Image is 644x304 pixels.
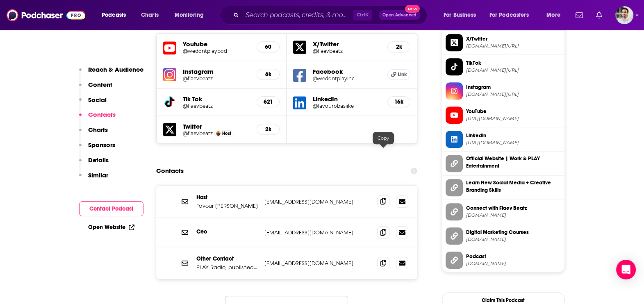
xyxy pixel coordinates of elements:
p: Charts [88,126,108,134]
span: For Podcasters [489,9,529,21]
a: Connect with Flaev Beatz[DOMAIN_NAME] [446,203,561,220]
p: Social [88,96,107,104]
button: Show profile menu [615,6,633,24]
span: Host [222,131,231,136]
span: Podcast [466,253,561,260]
h5: LinkedIn [313,95,381,103]
button: Content [79,81,112,96]
p: Favour [PERSON_NAME] [196,202,258,209]
button: open menu [541,9,571,22]
span: wedontplaypodcast.com [466,261,561,267]
a: @flaevbeatz [183,130,213,136]
h5: 6k [264,71,273,78]
button: Reach & Audience [79,66,143,81]
a: @flaevbeatz [183,103,250,109]
span: Open Advanced [382,13,416,17]
a: Digital Marketing Courses[DOMAIN_NAME] [446,227,561,245]
div: Open Intercom Messenger [616,260,636,279]
a: Link [387,69,410,80]
button: Details [79,156,109,171]
p: Reach & Audience [88,66,143,73]
a: Charts [136,9,164,22]
p: Other Contact [196,255,258,262]
p: Details [88,156,109,164]
button: Charts [79,126,108,141]
span: workandplayentertainment.thinkific.com [466,195,561,195]
button: Contacts [79,111,116,126]
button: Open AdvancedNew [379,10,420,20]
button: open menu [169,9,214,22]
span: tiktok.com/@flaevbeatz [466,67,561,73]
a: @flaevbeatz [183,75,250,82]
button: open menu [438,9,486,22]
span: linktr.ee [466,212,561,218]
span: For Business [444,9,476,21]
p: Ceo [196,228,258,235]
a: TikTok[DOMAIN_NAME][URL] [446,58,561,75]
input: Search podcasts, credits, & more... [242,9,353,22]
span: Digital Marketing Courses [466,229,561,236]
img: Podchaser - Follow, Share and Rate Podcasts [7,7,85,23]
h5: Facebook [313,68,381,75]
span: Connect with Flaev Beatz [466,204,561,212]
span: Instagram [466,84,561,91]
button: Contact Podcast [79,201,143,216]
span: New [405,5,420,13]
span: https://www.linkedin.com/in/favourobasiike [466,140,561,146]
h5: @wedontplayinc [313,75,381,82]
img: iconImage [163,68,176,81]
a: YouTube[URL][DOMAIN_NAME] [446,107,561,124]
p: Content [88,81,112,88]
span: Charts [141,9,159,21]
button: open menu [484,9,541,22]
span: Linkedin [466,132,561,139]
h5: Instagram [183,68,250,75]
span: More [546,9,560,21]
a: Learn New Social Media + Creative Branding Skills[DOMAIN_NAME] [446,179,561,196]
span: https://www.youtube.com/@wedontplaypod [466,116,561,122]
h5: 16k [394,98,403,105]
div: Search podcasts, credits, & more... [228,6,435,25]
a: Official Website | Work & PLAY Entertainment[DOMAIN_NAME] [446,155,561,172]
span: Podcasts [102,9,126,21]
span: X/Twitter [466,35,561,43]
span: Official Website | Work & PLAY Entertainment [466,155,561,170]
div: Copy [373,132,394,144]
a: @favourobasiike [313,103,381,109]
p: [EMAIL_ADDRESS][DOMAIN_NAME] [264,229,371,236]
h5: Youtube [183,40,250,48]
h5: Tik Tok [183,95,250,103]
span: Link [398,71,407,78]
h5: @flaevbeatz [313,48,381,54]
p: [EMAIL_ADDRESS][DOMAIN_NAME] [264,260,371,267]
p: Host [196,194,258,201]
button: Sponsors [79,141,115,156]
span: playinc.online [466,170,561,171]
span: Logged in as sam_beutlerink [615,6,633,24]
h5: 621 [264,98,273,105]
span: instagram.com/flaevbeatz [466,91,561,98]
p: Contacts [88,111,116,118]
span: twitter.com/flaevbeatz [466,43,561,49]
p: Sponsors [88,141,115,149]
a: Open Website [88,224,134,231]
h2: Contacts [156,163,184,179]
span: TikTok [466,59,561,67]
h5: 60 [264,43,273,50]
a: Linkedin[URL][DOMAIN_NAME] [446,131,561,148]
h5: X/Twitter [313,40,381,48]
button: open menu [96,9,137,22]
a: @wedontplaypod [183,48,250,54]
a: Instagram[DOMAIN_NAME][URL] [446,82,561,100]
a: Show notifications dropdown [593,8,605,22]
h5: 2k [264,126,273,133]
span: Learn New Social Media + Creative Branding Skills [466,179,561,194]
a: Flaev Beatz [216,131,221,136]
button: Social [79,96,107,111]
